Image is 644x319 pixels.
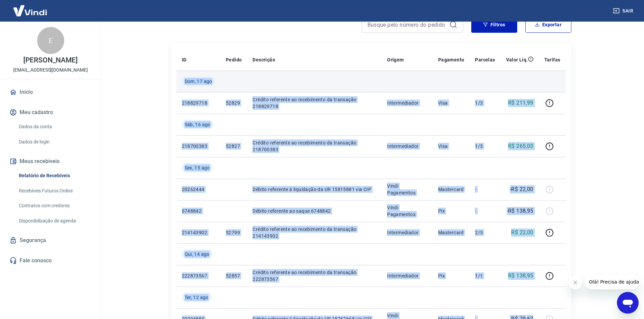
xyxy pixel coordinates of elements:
p: Descrição [253,56,275,63]
p: Pedido [226,56,242,63]
span: Dom, 17 ago [185,78,212,85]
p: [PERSON_NAME] [23,57,77,64]
p: Intermediador [387,100,427,106]
p: Intermediador [387,143,427,150]
p: Pagamento [438,56,464,63]
p: - [475,208,495,214]
img: Vindi [8,0,52,21]
p: Crédito referente ao recebimento da transação 218700383 [253,139,376,153]
span: Qui, 14 ago [185,251,210,258]
p: Crédito referente ao recebimento da transação 222873567 [253,269,376,283]
span: Sex, 15 ago [185,164,210,171]
p: 1/3 [475,143,495,150]
span: Olá! Precisa de ajuda? [4,5,57,10]
a: Segurança [8,233,93,248]
input: Busque pelo número do pedido [367,20,447,30]
p: 52829 [226,100,242,106]
p: Mastercard [438,186,464,193]
iframe: Mensagem da empresa [585,274,639,289]
a: Dados da conta [16,120,93,134]
span: Sáb, 16 ago [185,121,211,128]
p: ID [182,56,187,63]
a: Relatório de Recebíveis [16,169,93,183]
p: Débito referente à liquidação da UR 15815881 via CIP [253,186,376,193]
p: 6748842 [182,208,215,214]
a: Disponibilização de agenda [16,214,93,228]
p: Crédito referente ao recebimento da transação 214143902 [253,226,376,239]
p: Crédito referente ao recebimento da transação 218829718 [253,96,376,110]
p: 20262444 [182,186,215,193]
p: 218700383 [182,143,215,150]
p: Mastercard [438,229,464,236]
p: [EMAIL_ADDRESS][DOMAIN_NAME] [13,67,88,74]
iframe: Botão para abrir a janela de mensagens [617,292,639,314]
p: 52857 [226,272,242,279]
button: Meu cadastro [8,105,93,120]
p: Tarifas [544,56,560,63]
p: -R$ 138,95 [507,207,533,215]
a: Início [8,85,93,100]
button: Meus recebíveis [8,154,93,169]
a: Dados de login [16,135,93,149]
p: Pix [438,272,464,279]
p: Débito referente ao saque 6748842 [253,208,376,214]
p: Visa [438,100,464,106]
p: Intermediador [387,229,427,236]
button: Filtros [471,17,517,33]
p: -R$ 22,00 [510,185,533,193]
button: Sair [612,5,636,17]
iframe: Fechar mensagem [569,276,582,289]
p: Intermediador [387,272,427,279]
p: 52799 [226,229,242,236]
p: Visa [438,143,464,150]
span: Ter, 12 ago [185,294,209,301]
p: 1/1 [475,272,495,279]
p: R$ 138,95 [508,272,533,280]
a: Recebíveis Futuros Online [16,184,93,198]
p: 52827 [226,143,242,150]
div: E [37,27,64,54]
p: Origem [387,56,404,63]
a: Contratos com credores [16,199,93,213]
p: R$ 22,00 [511,229,533,237]
p: Parcelas [475,56,495,63]
a: Fale conosco [8,253,93,268]
p: R$ 265,03 [508,142,533,150]
p: R$ 211,99 [508,99,533,107]
p: 1/3 [475,100,495,106]
p: Pix [438,208,464,214]
p: - [475,186,495,193]
p: 2/3 [475,229,495,236]
p: 214143902 [182,229,215,236]
p: 218829718 [182,100,215,106]
p: Valor Líq. [506,56,528,63]
p: Vindi Pagamentos [387,204,427,218]
p: Vindi Pagamentos [387,183,427,196]
button: Exportar [525,17,571,33]
p: 222873567 [182,272,215,279]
